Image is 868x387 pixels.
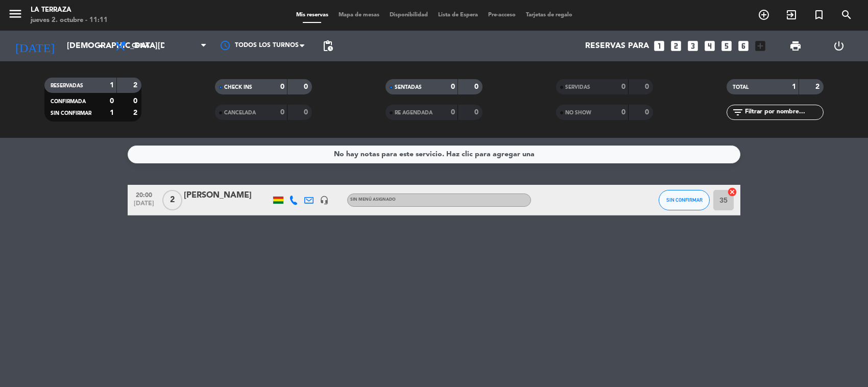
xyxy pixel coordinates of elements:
[110,82,114,89] strong: 1
[95,40,107,52] i: arrow_drop_down
[720,39,733,53] i: looks_5
[31,15,108,26] div: jueves 2. octubre - 11:11
[322,40,334,52] span: pending_actions
[350,198,396,202] span: Sin menú asignado
[280,109,284,116] strong: 0
[334,149,535,160] div: No hay notas para este servicio. Haz clic para agregar una
[224,110,256,115] span: CANCELADA
[686,39,700,53] i: looks_3
[817,31,860,61] div: LOG OUT
[51,111,91,116] span: SIN CONFIRMAR
[789,40,802,52] span: print
[733,85,749,90] span: TOTAL
[785,9,798,21] i: exit_to_app
[565,85,590,90] span: SERVIDAS
[395,85,422,90] span: SENTADAS
[131,188,157,200] span: 20:00
[51,83,83,88] span: RESERVADAS
[833,40,845,52] i: power_settings_new
[433,12,483,18] span: Lista de Espera
[395,110,432,115] span: RE AGENDADA
[815,83,822,90] strong: 2
[732,106,744,118] i: filter_list
[754,39,767,53] i: add_box
[304,109,310,116] strong: 0
[565,110,591,115] span: NO SHOW
[703,39,716,53] i: looks_4
[483,12,521,18] span: Pre-acceso
[840,9,853,21] i: search
[224,85,252,90] span: CHECK INS
[813,9,825,21] i: turned_in_not
[744,107,823,118] input: Filtrar por nombre...
[133,109,139,116] strong: 2
[8,6,23,25] button: menu
[280,83,284,90] strong: 0
[8,6,23,21] i: menu
[110,109,114,116] strong: 1
[133,82,139,89] strong: 2
[184,189,271,202] div: [PERSON_NAME]
[645,109,651,116] strong: 0
[758,9,770,21] i: add_circle_outline
[320,196,329,205] i: headset_mic
[645,83,651,90] strong: 0
[727,187,737,197] i: cancel
[621,83,625,90] strong: 0
[521,12,577,18] span: Tarjetas de regalo
[666,197,703,203] span: SIN CONFIRMAR
[133,98,139,105] strong: 0
[131,200,157,212] span: [DATE]
[659,190,710,210] button: SIN CONFIRMAR
[669,39,683,53] i: looks_two
[451,109,455,116] strong: 0
[621,109,625,116] strong: 0
[110,98,114,105] strong: 0
[737,39,750,53] i: looks_6
[304,83,310,90] strong: 0
[653,39,666,53] i: looks_one
[474,83,480,90] strong: 0
[792,83,796,90] strong: 1
[333,12,384,18] span: Mapa de mesas
[31,5,108,15] div: La Terraza
[51,99,86,104] span: CONFIRMADA
[8,35,62,57] i: [DATE]
[384,12,433,18] span: Disponibilidad
[585,41,649,51] span: Reservas para
[291,12,333,18] span: Mis reservas
[474,109,480,116] strong: 0
[132,42,150,50] span: Cena
[162,190,182,210] span: 2
[451,83,455,90] strong: 0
